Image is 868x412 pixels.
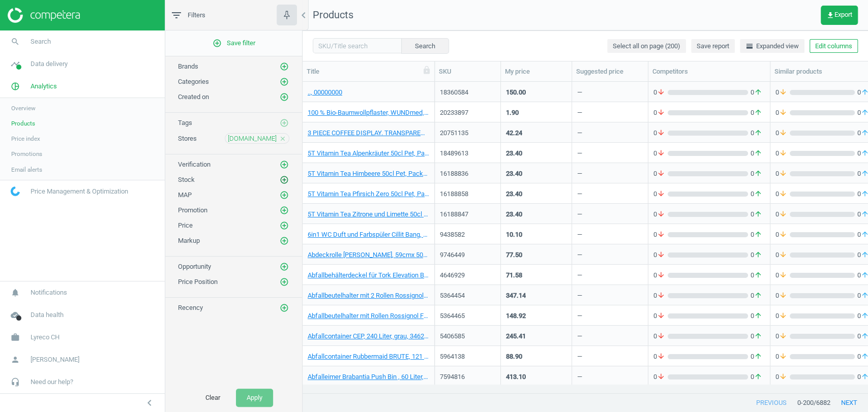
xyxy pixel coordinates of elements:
[577,169,582,182] div: —
[745,42,754,50] i: horizontal_split
[691,39,735,53] button: Save report
[779,291,787,300] i: arrow_downward
[440,332,495,341] div: 5406585
[178,221,193,229] span: Price
[280,77,289,86] i: add_circle_outline
[657,169,665,178] i: arrow_downward
[178,78,209,85] span: Categories
[440,291,495,300] div: 5364454
[506,230,522,239] div: 10.10
[506,129,522,138] div: 42.24
[830,394,868,412] button: next
[279,262,289,272] button: add_circle_outline
[31,187,128,196] span: Price Management & Optimization
[178,278,218,286] span: Price Position
[440,189,495,199] div: 16188858
[748,352,765,361] span: 0
[308,250,429,260] a: Abdeckrolle [PERSON_NAME], 59cmx 50m, [PERSON_NAME] à 9 [PERSON_NAME], 7611600980888
[308,108,429,117] a: 100 % Bio-Baumwollpflaster, WUNDmed, 02-105, 19x63mm, Packung mit 10 Stück, 4260206629924
[279,160,289,170] button: add_circle_outline
[188,11,205,20] span: Filters
[653,108,668,117] span: 0
[31,82,57,91] span: Analytics
[797,398,814,407] span: 0 - 200
[178,304,203,311] span: Recency
[697,42,729,51] span: Save report
[280,160,289,169] i: add_circle_outline
[31,37,51,46] span: Search
[280,277,289,287] i: add_circle_outline
[748,169,765,178] span: 0
[826,11,834,19] i: get_app
[165,33,302,53] button: add_circle_outlineSave filter
[748,88,765,97] span: 0
[280,175,289,184] i: add_circle_outline
[31,355,79,364] span: [PERSON_NAME]
[754,108,762,117] i: arrow_upward
[236,389,273,407] button: Apply
[279,303,289,313] button: add_circle_outline
[31,288,67,297] span: Notifications
[577,189,582,202] div: —
[657,271,665,280] i: arrow_downward
[775,129,790,138] span: 0
[307,67,430,76] div: Title
[657,129,665,138] i: arrow_downward
[308,291,429,300] a: Abfallbeutelhalter mit 2 Rollen Rossignol First Line, 110 Liter, grau, 3019920573300
[280,236,289,245] i: add_circle_outline
[11,186,20,196] img: wGWNvw8QSZomAAAAABJRU5ErkJggg==
[439,67,496,76] div: SKU
[754,149,762,158] i: arrow_upward
[313,9,353,21] span: Products
[178,161,211,168] span: Verification
[308,88,342,97] a: .., 00000000
[178,263,211,270] span: Opportunity
[577,352,582,365] div: —
[308,189,429,199] a: 5T Vitamin Tea Pfirsich Zero 50cl Pet, Packung à 12 Stück, 7616800663814
[748,210,765,219] span: 0
[279,61,289,72] button: add_circle_outline
[775,169,790,178] span: 0
[748,129,765,138] span: 0
[279,236,289,246] button: add_circle_outline
[506,291,526,300] div: 347.14
[178,62,198,70] span: Brands
[506,169,522,178] div: 23.40
[279,220,289,231] button: add_circle_outline
[754,129,762,138] i: arrow_upward
[6,305,25,325] i: cloud_done
[6,54,25,74] i: timeline
[754,230,762,239] i: arrow_upward
[653,129,668,138] span: 0
[653,271,668,280] span: 0
[779,189,787,199] i: arrow_downward
[506,372,526,382] div: 413.10
[779,250,787,260] i: arrow_downward
[577,88,582,101] div: —
[137,396,162,409] button: chevron_left
[506,210,522,219] div: 23.40
[653,250,668,260] span: 0
[748,271,765,280] span: 0
[6,350,25,369] i: person
[657,250,665,260] i: arrow_downward
[779,230,787,239] i: arrow_downward
[440,149,495,158] div: 18489613
[31,377,73,387] span: Need our help?
[754,352,762,361] i: arrow_upward
[506,149,522,158] div: 23.40
[745,394,797,412] button: previous
[775,149,790,158] span: 0
[308,372,429,382] a: Abfalleimer Brabantia Push Bin , 60 Liter, mattstahl, 8710755484520
[280,62,289,71] i: add_circle_outline
[279,175,289,185] button: add_circle_outline
[745,42,799,51] span: Expanded view
[748,250,765,260] span: 0
[280,206,289,215] i: add_circle_outline
[11,135,40,143] span: Price index
[308,332,429,341] a: Abfallcontainer CEP, 240 Liter, grau, 3462159000701
[653,372,668,382] span: 0
[577,372,582,385] div: —
[657,88,665,97] i: arrow_downward
[178,93,209,101] span: Created on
